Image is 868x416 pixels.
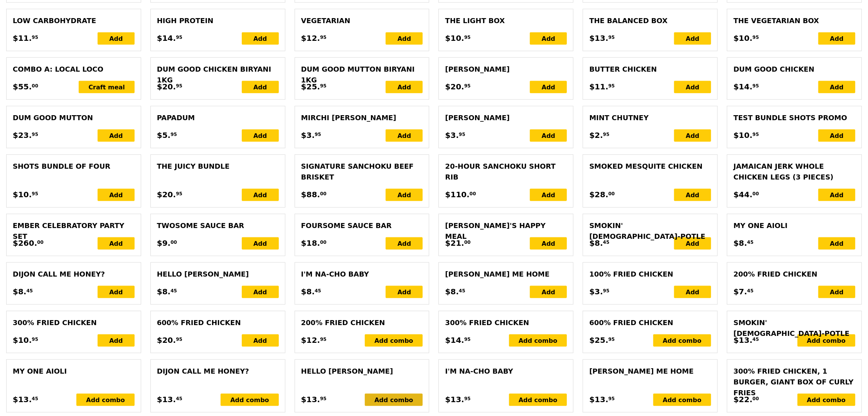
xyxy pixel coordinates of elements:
[603,288,610,294] span: 95
[445,394,464,405] span: $13.
[589,237,603,249] span: $8.
[242,32,279,45] div: Add
[157,129,170,141] span: $5.
[176,83,182,89] span: 95
[530,129,567,142] div: Add
[386,81,423,93] div: Add
[445,269,567,280] div: [PERSON_NAME] Me Home
[32,336,38,342] span: 95
[608,336,615,342] span: 95
[653,394,711,406] div: Add combo
[464,83,471,89] span: 95
[733,32,752,44] span: $10.
[608,191,615,197] span: 00
[301,112,423,123] div: Mirchi [PERSON_NAME]
[13,15,135,26] div: Low Carbohydrate
[176,396,182,402] span: 45
[98,32,135,45] div: Add
[157,286,170,297] span: $8.
[445,189,469,200] span: $110.
[589,129,603,141] span: $2.
[509,394,567,406] div: Add combo
[733,286,747,297] span: $7.
[13,161,135,172] div: Shots Bundle of Four
[32,396,38,402] span: 45
[530,81,567,93] div: Add
[157,269,279,280] div: Hello [PERSON_NAME]
[157,189,176,200] span: $20.
[301,317,423,328] div: 200% Fried Chicken
[753,396,759,402] span: 00
[157,64,279,86] div: Dum Good Chicken Biryani 1kg
[386,237,423,250] div: Add
[13,189,32,200] span: $10.
[242,286,279,298] div: Add
[733,237,747,249] span: $8.
[301,366,423,377] div: Hello [PERSON_NAME]
[176,191,182,197] span: 95
[733,366,855,398] div: 300% Fried Chicken, 1 Burger, Giant Box of Curly Fries
[170,131,177,138] span: 95
[733,15,855,26] div: The Vegetarian Box
[301,32,320,44] span: $12.
[242,334,279,347] div: Add
[242,237,279,250] div: Add
[301,394,320,405] span: $13.
[459,288,465,294] span: 45
[608,83,615,89] span: 95
[603,131,610,138] span: 95
[674,129,711,142] div: Add
[753,83,759,89] span: 95
[733,220,855,231] div: My One Aioli
[98,189,135,201] div: Add
[589,112,711,123] div: Mint Chutney
[13,220,135,242] div: Ember Celebratory Party Set
[98,129,135,142] div: Add
[13,32,32,44] span: $11.
[818,129,855,142] div: Add
[733,81,752,92] span: $14.
[157,334,176,346] span: $20.
[365,394,423,406] div: Add combo
[32,34,38,40] span: 95
[445,81,464,92] span: $20.
[589,189,608,200] span: $28.
[301,286,315,297] span: $8.
[674,81,711,93] div: Add
[674,237,711,250] div: Add
[470,191,476,197] span: 00
[320,191,327,197] span: 00
[157,15,279,26] div: High Protein
[301,64,423,86] div: Dum Good Mutton Biryani 1kg
[157,81,176,92] span: $20.
[733,317,855,339] div: Smokin' [DEMOGRAPHIC_DATA]-potle
[157,161,279,172] div: The Juicy Bundle
[386,286,423,298] div: Add
[157,394,176,405] span: $13.
[242,189,279,201] div: Add
[445,161,567,183] div: 20‑hour Sanchoku Short Rib
[98,237,135,250] div: Add
[733,394,752,405] span: $22.
[608,396,615,402] span: 95
[445,237,464,249] span: $21.
[315,131,321,138] span: 95
[733,112,855,123] div: TEST BUNDLE SHOTS PROMO
[459,131,465,138] span: 95
[301,237,320,249] span: $18.
[157,366,279,377] div: Dijon Call Me Honey?
[386,129,423,142] div: Add
[301,161,423,183] div: Signature Sanchoku Beef Brisket
[818,32,855,45] div: Add
[301,220,423,231] div: Foursome Sauce Bar
[674,286,711,298] div: Add
[157,112,279,123] div: Papadum
[32,131,38,138] span: 95
[445,129,458,141] span: $3.
[589,269,711,280] div: 100% Fried Chicken
[589,81,608,92] span: $11.
[753,336,759,342] span: 45
[13,112,135,123] div: Dum Good Mutton
[32,83,38,89] span: 00
[386,189,423,201] div: Add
